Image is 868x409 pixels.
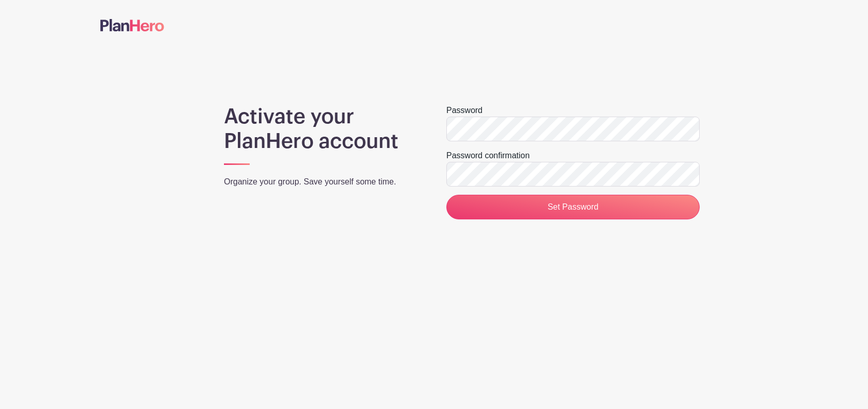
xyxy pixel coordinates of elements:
[100,19,164,31] img: logo-507f7623f17ff9eddc593b1ce0a138ce2505c220e1c5a4e2b4648c50719b7d32.svg
[224,176,422,188] p: Organize your group. Save yourself some time.
[446,150,530,162] label: Password confirmation
[446,195,700,219] input: Set Password
[224,104,422,154] h1: Activate your PlanHero account
[446,104,482,117] label: Password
